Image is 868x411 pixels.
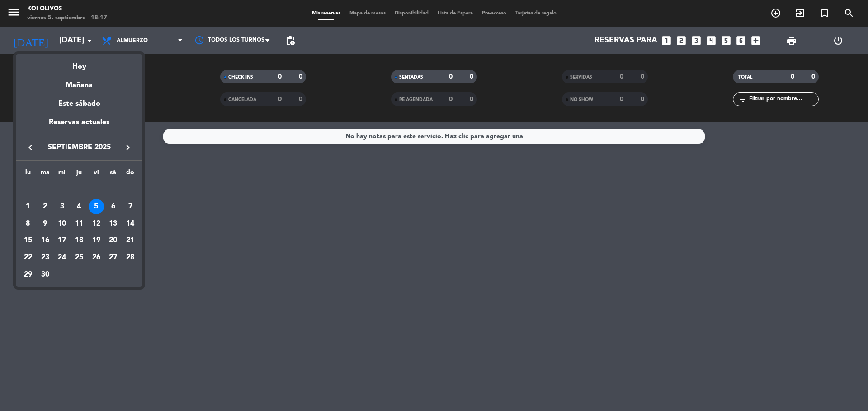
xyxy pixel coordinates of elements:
td: 5 de septiembre de 2025 [88,198,105,215]
button: keyboard_arrow_left [22,142,38,153]
div: 27 [105,250,121,265]
td: 2 de septiembre de 2025 [37,198,54,215]
div: 10 [54,216,70,231]
th: miércoles [53,167,71,181]
td: 4 de septiembre de 2025 [71,198,88,215]
td: 13 de septiembre de 2025 [105,215,122,232]
div: 5 [89,199,104,214]
i: keyboard_arrow_left [25,142,36,153]
td: 27 de septiembre de 2025 [105,249,122,266]
td: 18 de septiembre de 2025 [71,232,88,249]
div: Hoy [16,54,142,73]
div: 11 [71,216,87,231]
td: 28 de septiembre de 2025 [122,249,139,266]
div: 20 [105,233,121,248]
div: 15 [20,233,36,248]
div: 8 [20,216,36,231]
div: 17 [54,233,70,248]
td: 14 de septiembre de 2025 [122,215,139,232]
td: 25 de septiembre de 2025 [71,249,88,266]
td: 7 de septiembre de 2025 [122,198,139,215]
td: 3 de septiembre de 2025 [53,198,71,215]
div: Mañana [16,73,142,91]
div: 26 [89,250,104,265]
td: 1 de septiembre de 2025 [19,198,37,215]
div: 14 [123,216,138,231]
i: keyboard_arrow_right [123,142,133,153]
td: 16 de septiembre de 2025 [37,232,54,249]
td: 22 de septiembre de 2025 [19,249,37,266]
div: 1 [20,199,36,214]
td: 23 de septiembre de 2025 [37,249,54,266]
div: 12 [89,216,104,231]
th: martes [37,167,54,181]
div: 16 [38,233,53,248]
td: 26 de septiembre de 2025 [88,249,105,266]
div: 30 [38,267,53,282]
div: 2 [38,199,53,214]
td: 15 de septiembre de 2025 [19,232,37,249]
div: 28 [123,250,138,265]
span: septiembre 2025 [38,142,120,153]
div: 6 [105,199,121,214]
td: 19 de septiembre de 2025 [88,232,105,249]
div: 24 [54,250,70,265]
td: 29 de septiembre de 2025 [19,266,37,283]
div: 3 [54,199,70,214]
th: lunes [19,167,37,181]
td: 21 de septiembre de 2025 [122,232,139,249]
div: 9 [38,216,53,231]
th: viernes [88,167,105,181]
div: Este sábado [16,91,142,116]
td: 10 de septiembre de 2025 [53,215,71,232]
button: keyboard_arrow_right [120,142,136,153]
td: 12 de septiembre de 2025 [88,215,105,232]
th: sábado [105,167,122,181]
td: 17 de septiembre de 2025 [53,232,71,249]
div: 7 [123,199,138,214]
div: 25 [71,250,87,265]
div: 29 [20,267,36,282]
div: 21 [123,233,138,248]
div: 23 [38,250,53,265]
th: jueves [71,167,88,181]
div: 18 [71,233,87,248]
div: 4 [71,199,87,214]
td: 24 de septiembre de 2025 [53,249,71,266]
td: 9 de septiembre de 2025 [37,215,54,232]
td: 30 de septiembre de 2025 [37,266,54,283]
div: 13 [105,216,121,231]
td: 8 de septiembre de 2025 [19,215,37,232]
td: 20 de septiembre de 2025 [105,232,122,249]
td: 11 de septiembre de 2025 [71,215,88,232]
th: domingo [122,167,139,181]
td: SEP. [19,181,139,198]
div: 19 [89,233,104,248]
div: 22 [20,250,36,265]
div: Reservas actuales [16,116,142,135]
td: 6 de septiembre de 2025 [105,198,122,215]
